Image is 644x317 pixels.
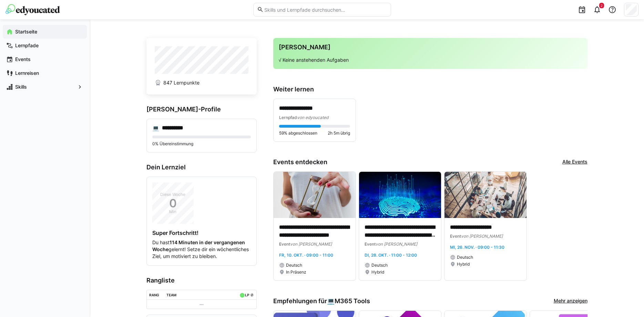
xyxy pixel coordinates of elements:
span: Event [450,234,461,239]
h3: Empfehlungen für [273,297,370,305]
h3: Rangliste [146,277,257,284]
img: image [444,172,527,218]
div: 💻️ [327,297,370,305]
a: ø [251,291,254,297]
img: image [274,172,356,218]
h3: [PERSON_NAME]-Profile [146,106,257,113]
span: von [PERSON_NAME] [290,241,332,247]
h3: Events entdecken [273,158,327,166]
span: Hybrid [371,269,384,275]
span: von edyoucated [297,115,328,120]
span: 59% abgeschlossen [279,130,317,136]
h4: Super Fortschritt! [152,229,251,236]
strong: 114 Minuten in der vergangenen Woche [152,239,245,252]
img: image [359,172,441,218]
span: Mi, 26. Nov. · 09:00 - 11:30 [450,245,504,250]
span: 847 Lernpunkte [163,79,200,86]
span: von [PERSON_NAME] [376,241,417,247]
div: Team [166,293,176,297]
div: Rang [149,293,159,297]
span: In Präsenz [286,269,306,275]
a: Alle Events [562,158,587,166]
span: Deutsch [286,262,302,268]
span: M365 Tools [335,297,370,305]
span: Deutsch [457,255,473,260]
h3: Weiter lernen [273,86,587,93]
span: 2h 5m übrig [328,130,350,136]
div: 💻️ [152,125,159,131]
h3: Dein Lernziel [146,164,257,171]
span: Hybrid [457,261,470,267]
div: LP [245,293,249,297]
input: Skills und Lernpfade durchsuchen… [264,7,387,13]
span: Lernpfad [279,115,297,120]
span: Event [365,241,376,247]
p: Du hast gelernt! Setze dir ein wöchentliches Ziel, um motiviert zu bleiben. [152,239,251,260]
a: Mehr anzeigen [554,297,587,305]
span: Di, 28. Okt. · 11:00 - 12:00 [365,252,417,258]
span: 2 [601,3,603,8]
p: √ Keine anstehenden Aufgaben [279,57,582,63]
span: Deutsch [371,262,388,268]
h3: [PERSON_NAME] [279,43,582,51]
span: Fr, 10. Okt. · 09:00 - 11:00 [279,252,333,258]
span: Event [279,241,290,247]
p: 0% Übereinstimmung [152,141,251,147]
span: von [PERSON_NAME] [461,234,503,239]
